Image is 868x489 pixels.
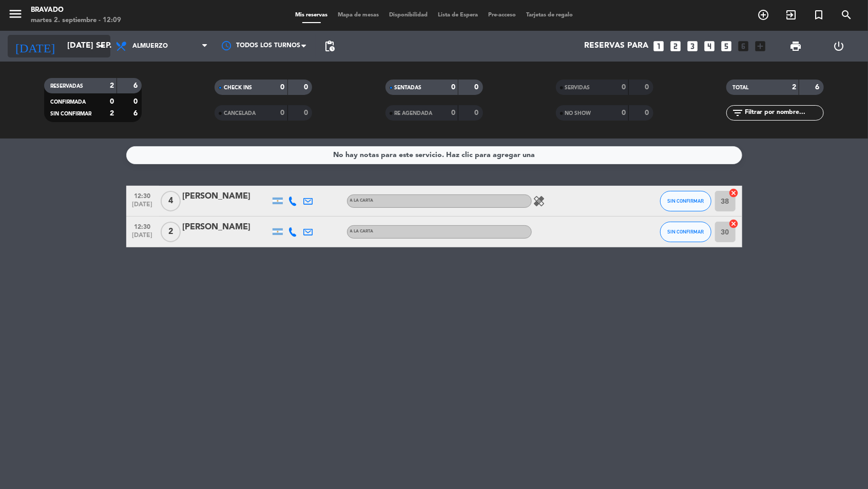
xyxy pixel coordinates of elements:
[669,40,682,53] i: looks_two
[483,12,521,18] span: Pre-acceso
[133,110,140,117] strong: 6
[729,188,739,198] i: cancel
[833,40,845,52] i: power_settings_new
[304,109,310,116] strong: 0
[792,84,796,91] strong: 2
[667,229,704,234] span: SIN CONFIRMAR
[8,6,23,22] i: menu
[815,84,821,91] strong: 6
[350,229,374,233] span: A LA CARTA
[130,232,156,244] span: [DATE]
[133,98,140,105] strong: 0
[652,40,665,53] i: looks_one
[132,43,168,50] span: Almuerzo
[224,85,252,90] span: CHECK INS
[50,84,83,89] span: RESERVADAS
[290,12,333,18] span: Mis reservas
[451,109,455,116] strong: 0
[395,111,433,116] span: RE AGENDADA
[304,84,310,91] strong: 0
[183,221,270,234] div: [PERSON_NAME]
[565,111,591,116] span: NO SHOW
[789,40,802,52] span: print
[333,12,384,18] span: Mapa de mesas
[732,85,748,90] span: TOTAL
[433,12,483,18] span: Lista de Espera
[785,9,797,21] i: exit_to_app
[757,9,769,21] i: add_circle_outline
[161,191,181,211] span: 4
[50,111,91,116] span: SIN CONFIRMAR
[813,9,825,21] i: turned_in_not
[645,109,651,116] strong: 0
[622,109,626,116] strong: 0
[323,40,336,52] span: pending_actions
[744,107,823,119] input: Filtrar por nombre...
[686,40,699,53] i: looks_3
[565,85,590,90] span: SERVIDAS
[737,40,750,53] i: looks_6
[384,12,433,18] span: Disponibilidad
[8,6,23,25] button: menu
[130,220,156,232] span: 12:30
[754,40,767,53] i: add_box
[333,149,535,161] div: No hay notas para este servicio. Haz clic para agregar una
[622,84,626,91] strong: 0
[667,198,704,204] span: SIN CONFIRMAR
[350,199,374,203] span: A LA CARTA
[130,189,156,201] span: 12:30
[281,109,285,116] strong: 0
[817,31,860,62] div: LOG OUT
[133,82,140,89] strong: 6
[584,42,648,51] span: Reservas para
[474,84,480,91] strong: 0
[703,40,716,53] i: looks_4
[31,5,121,15] div: Bravado
[95,40,108,52] i: arrow_drop_down
[8,35,62,57] i: [DATE]
[731,107,744,119] i: filter_list
[533,195,546,207] i: healing
[840,9,853,21] i: search
[183,190,270,203] div: [PERSON_NAME]
[110,98,114,105] strong: 0
[521,12,578,18] span: Tarjetas de regalo
[31,15,121,26] div: martes 2. septiembre - 12:09
[110,82,114,89] strong: 2
[474,109,480,116] strong: 0
[720,40,733,53] i: looks_5
[130,201,156,213] span: [DATE]
[451,84,455,91] strong: 0
[50,100,86,105] span: CONFIRMADA
[281,84,285,91] strong: 0
[729,219,739,229] i: cancel
[224,111,256,116] span: CANCELADA
[110,110,114,117] strong: 2
[660,191,711,211] button: SIN CONFIRMAR
[395,85,422,90] span: SENTADAS
[161,222,181,242] span: 2
[660,222,711,242] button: SIN CONFIRMAR
[645,84,651,91] strong: 0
